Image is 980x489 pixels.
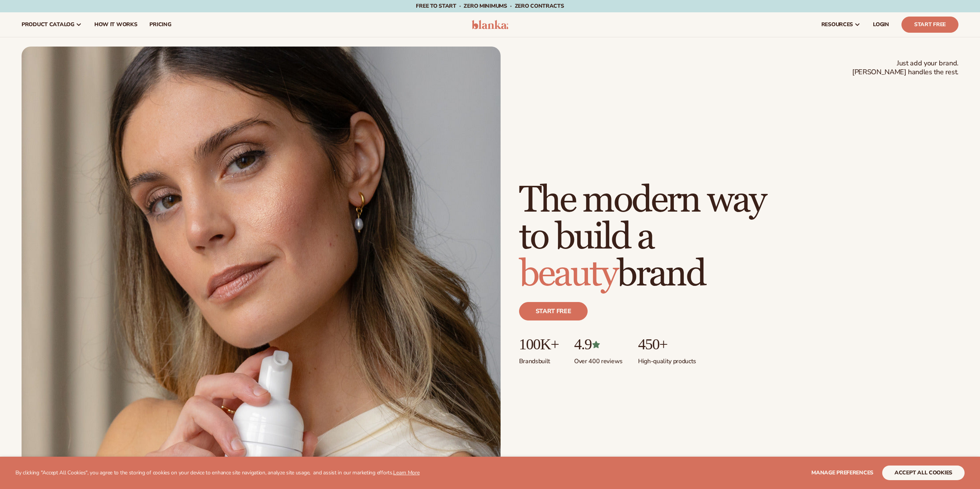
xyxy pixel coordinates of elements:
p: High-quality products [638,353,696,365]
span: beauty [519,252,617,297]
span: Manage preferences [811,469,873,476]
span: Just add your brand. [PERSON_NAME] handles the rest. [852,59,958,77]
span: pricing [149,22,171,28]
img: logo [472,20,508,29]
a: product catalog [15,12,88,37]
span: How It Works [94,22,137,28]
a: Learn More [393,469,419,476]
span: LOGIN [873,22,889,28]
button: Manage preferences [811,466,873,480]
a: Start free [519,302,588,320]
span: product catalog [22,22,74,28]
p: 450+ [638,336,696,353]
a: LOGIN [867,12,895,37]
a: Start Free [901,17,958,33]
p: 100K+ [519,336,559,353]
p: Over 400 reviews [574,353,623,365]
a: resources [815,12,867,37]
h1: The modern way to build a brand [519,182,766,293]
p: 4.9 [574,336,623,353]
span: Free to start · ZERO minimums · ZERO contracts [416,2,564,10]
span: resources [821,22,853,28]
a: pricing [143,12,177,37]
p: By clicking "Accept All Cookies", you agree to the storing of cookies on your device to enhance s... [15,470,420,476]
a: How It Works [88,12,144,37]
p: Brands built [519,353,559,365]
button: accept all cookies [882,466,965,480]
